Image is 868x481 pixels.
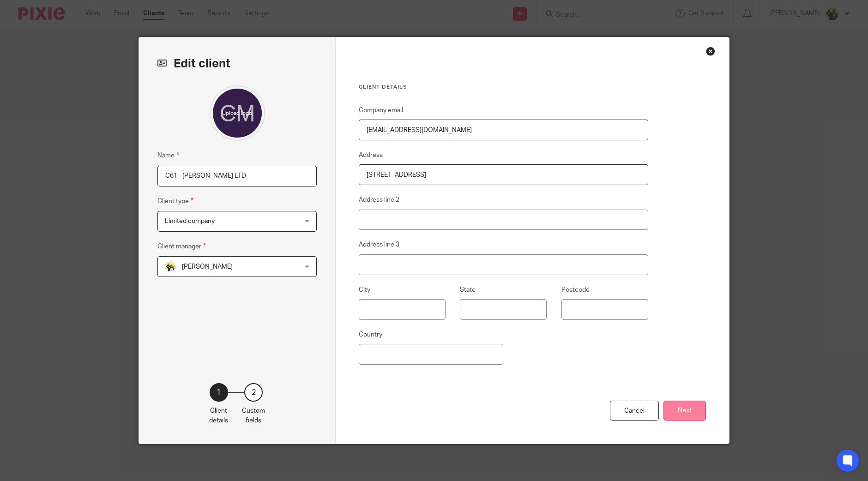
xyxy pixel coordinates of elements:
span: Limited company [165,218,215,224]
img: Carine-Starbridge.jpg [165,261,176,272]
label: Postcode [561,285,590,295]
span: [PERSON_NAME] [182,264,233,270]
label: Client type [157,196,193,206]
label: Address line 3 [359,240,399,249]
label: Name [157,150,179,161]
label: Country [359,330,382,339]
p: Client details [209,406,228,425]
label: City [359,285,370,295]
p: Custom fields [242,406,265,425]
div: 2 [244,383,263,402]
div: Cancel [610,401,659,421]
label: State [460,285,476,295]
div: 1 [210,383,228,402]
label: Client manager [157,241,206,252]
label: Company email [359,106,403,115]
h3: Client details [359,84,648,91]
button: Next [663,401,706,421]
label: Address line 2 [359,195,399,204]
label: Address [359,150,383,160]
h2: Edit client [157,56,317,72]
div: Close this dialog window [706,47,715,56]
